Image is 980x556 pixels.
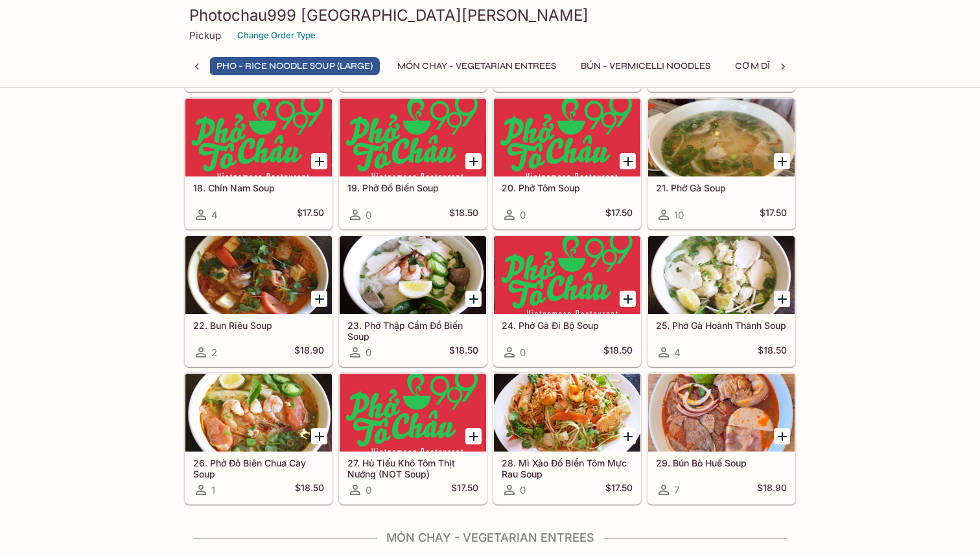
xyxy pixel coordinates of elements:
span: 7 [674,484,679,496]
span: 0 [520,346,526,359]
button: CƠM DĨA - Rice Plates [728,57,848,75]
h5: 28. Mì Xào Đố Biển Tôm Mực Rau Soup [502,457,633,479]
span: 4 [674,346,681,359]
button: Add 26. Phở Đô Biên Chua Cay Soup [311,428,327,444]
div: 25. Phở Gà Hoành Thánh Soup [648,236,795,314]
a: 21. Phở Gà Soup10$17.50 [647,98,795,229]
span: 1 [211,484,215,496]
a: 19. Phở Đồ Biến Soup0$18.50 [339,98,487,229]
a: 25. Phở Gà Hoành Thánh Soup4$18.50 [647,236,795,367]
h5: $18.90 [294,344,324,360]
div: 19. Phở Đồ Biến Soup [340,99,486,176]
div: 21. Phở Gà Soup [648,99,795,176]
button: Add 22. Bun Riêu Soup [311,291,327,307]
button: Add 24. Phở Gà Đi Bộ Soup [620,291,636,307]
h5: $17.50 [760,207,787,223]
a: 18. Chín Nam Soup4$17.50 [185,98,332,229]
span: 2 [211,346,217,359]
button: Add 21. Phở Gà Soup [774,153,790,169]
h5: 23. Phở Thập Cẩm Đồ Biến Soup [347,320,478,341]
a: 28. Mì Xào Đố Biển Tôm Mực Rau Soup0$17.50 [493,373,641,504]
span: 0 [366,484,371,496]
a: 24. Phở Gà Đi Bộ Soup0$18.50 [493,236,641,367]
button: Add 29. Bún Bò Huế Soup [774,428,790,444]
button: Change Order Type [231,25,321,45]
button: Add 20. Phở Tôm Soup [620,153,636,169]
div: 20. Phở Tôm Soup [494,99,640,176]
div: 28. Mì Xào Đố Biển Tôm Mực Rau Soup [494,374,640,452]
button: Add 25. Phở Gà Hoành Thánh Soup [774,291,790,307]
h5: $18.50 [758,344,787,360]
h5: $18.50 [603,344,633,360]
h3: Photochau999 [GEOGRAPHIC_DATA][PERSON_NAME] [189,5,791,25]
h5: 24. Phở Gà Đi Bộ Soup [502,320,633,331]
a: 23. Phở Thập Cẩm Đồ Biến Soup0$18.50 [339,236,487,367]
a: 22. Bun Riêu Soup2$18.90 [185,236,332,367]
div: 26. Phở Đô Biên Chua Cay Soup [185,374,332,452]
div: 23. Phở Thập Cẩm Đồ Biến Soup [340,236,486,314]
span: 0 [366,346,371,359]
div: 27. Hủ Tiếu Khô Tôm Thịt Nướng (NOT Soup) [340,374,486,452]
h5: 21. Phở Gà Soup [656,182,787,193]
h5: $17.50 [605,482,633,498]
button: BÚN - Vermicelli Noodles [574,57,717,75]
h5: 26. Phở Đô Biên Chua Cay Soup [193,457,324,479]
button: Add 18. Chín Nam Soup [311,153,327,169]
h5: 29. Bún Bò Huế Soup [656,457,787,468]
a: 29. Bún Bò Huế Soup7$18.90 [647,373,795,504]
h5: 27. Hủ Tiếu Khô Tôm Thịt Nướng (NOT Soup) [347,457,478,479]
h5: $17.50 [451,482,478,498]
button: Add 27. Hủ Tiếu Khô Tôm Thịt Nướng (NOT Soup) [465,428,482,444]
h4: MÓN CHAY - Vegetarian Entrees [184,531,796,545]
span: 10 [674,209,684,221]
span: 0 [366,209,371,221]
h5: $18.50 [295,482,324,498]
a: 27. Hủ Tiếu Khô Tôm Thịt Nướng (NOT Soup)0$17.50 [339,373,487,504]
h5: 22. Bun Riêu Soup [193,320,324,331]
h5: $18.50 [449,207,478,223]
h5: $18.90 [757,482,787,498]
a: 26. Phở Đô Biên Chua Cay Soup1$18.50 [185,373,332,504]
h5: $18.50 [449,344,478,360]
button: Add 23. Phở Thập Cẩm Đồ Biến Soup [465,291,482,307]
div: 18. Chín Nam Soup [185,99,332,176]
button: MÓN CHAY - Vegetarian Entrees [390,57,563,75]
button: Add 28. Mì Xào Đố Biển Tôm Mực Rau Soup [620,428,636,444]
a: 20. Phở Tôm Soup0$17.50 [493,98,641,229]
div: 24. Phở Gà Đi Bộ Soup [494,236,640,314]
div: 22. Bun Riêu Soup [185,236,332,314]
div: 29. Bún Bò Huế Soup [648,374,795,452]
h5: 19. Phở Đồ Biến Soup [347,182,478,193]
p: Pickup [189,29,221,42]
h5: 20. Phở Tôm Soup [502,182,633,193]
h5: 25. Phở Gà Hoành Thánh Soup [656,320,787,331]
button: Add 19. Phở Đồ Biến Soup [465,153,482,169]
h5: $17.50 [297,207,324,223]
button: Pho - Rice Noodle Soup (Large) [209,57,380,75]
span: 0 [520,484,526,496]
h5: $17.50 [605,207,633,223]
span: 4 [211,209,218,221]
h5: 18. Chín Nam Soup [193,182,324,193]
span: 0 [520,209,526,221]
